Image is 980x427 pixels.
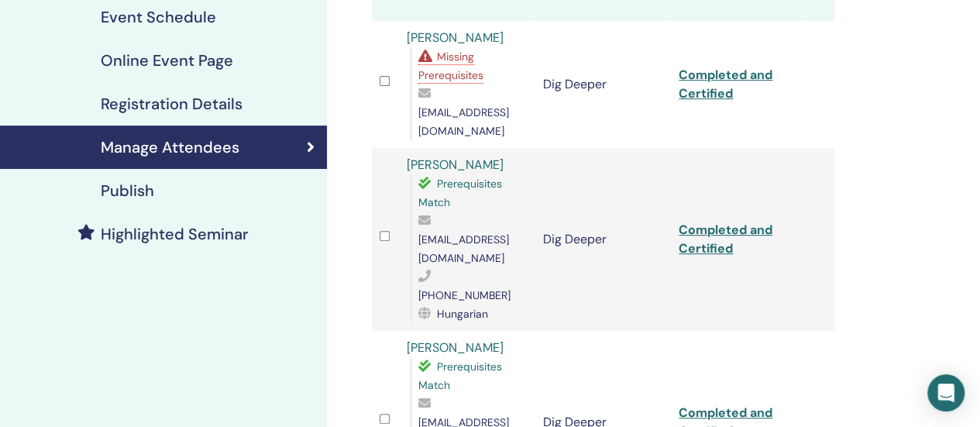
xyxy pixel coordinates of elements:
a: [PERSON_NAME] [407,29,504,46]
h4: Publish [101,181,154,200]
span: Prerequisites Match [418,360,502,392]
a: [PERSON_NAME] [407,157,504,173]
td: Dig Deeper [535,21,671,148]
span: Missing Prerequisites [418,50,483,82]
span: Prerequisites Match [418,177,502,209]
h4: Event Schedule [101,8,216,26]
div: Open Intercom Messenger [927,374,965,412]
span: [EMAIL_ADDRESS][DOMAIN_NAME] [418,105,509,138]
h4: Registration Details [101,95,242,113]
td: Dig Deeper [535,148,671,331]
a: [PERSON_NAME] [407,339,504,356]
span: [PHONE_NUMBER] [418,288,511,302]
a: Completed and Certified [679,67,772,102]
span: Hungarian [437,307,488,321]
span: [EMAIL_ADDRESS][DOMAIN_NAME] [418,232,509,265]
h4: Highlighted Seminar [101,225,249,243]
a: Completed and Certified [679,222,772,257]
h4: Manage Attendees [101,138,239,157]
h4: Online Event Page [101,51,233,70]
